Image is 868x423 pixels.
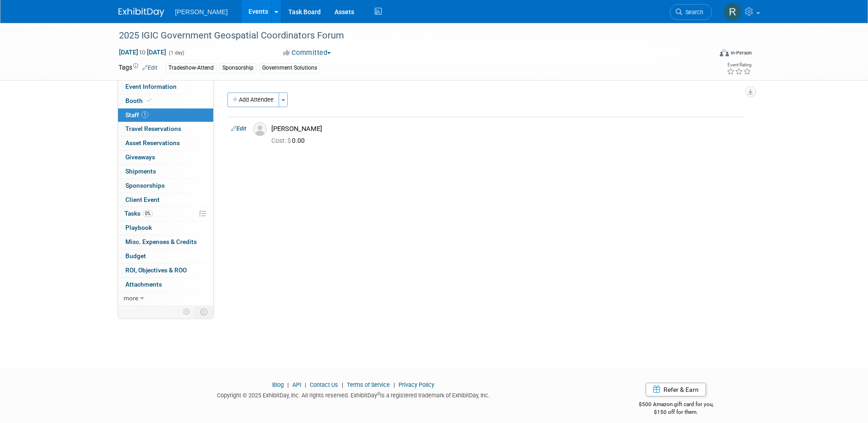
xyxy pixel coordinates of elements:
[118,179,213,193] a: Sponsorships
[720,49,729,56] img: Format-Inperson.png
[125,266,187,274] span: ROI, Objectives & ROO
[118,278,213,292] a: Attachments
[119,8,164,17] img: ExhibitDay
[118,122,213,136] a: Travel Reservations
[118,193,213,207] a: Client Event
[124,294,138,302] span: more
[119,63,157,73] td: Tags
[138,49,147,56] span: to
[231,125,246,132] a: Edit
[125,224,152,231] span: Playbook
[658,48,752,61] div: Event Format
[179,306,195,318] td: Personalize Event Tab Strip
[340,381,345,388] span: |
[194,306,213,318] td: Toggle Event Tabs
[227,92,279,107] button: Add Attendee
[602,408,750,416] div: $150 off for them.
[724,3,741,21] img: Rebecca Deis
[125,153,155,161] span: Giveaways
[670,4,712,20] a: Search
[166,63,216,73] div: Tradeshow-Attend
[118,235,213,249] a: Misc. Expenses & Credits
[124,210,153,217] span: Tasks
[271,137,308,144] span: 0.00
[377,391,380,396] sup: ®
[125,182,165,189] span: Sponsorships
[125,97,153,104] span: Booth
[118,207,213,221] a: Tasks0%
[119,48,167,56] span: [DATE] [DATE]
[175,8,228,16] span: [PERSON_NAME]
[125,83,177,90] span: Event Information
[118,108,213,122] a: Staff1
[271,137,292,144] span: Cost: $
[125,111,148,119] span: Staff
[727,63,751,67] div: Event Rating
[118,249,213,263] a: Budget
[118,151,213,164] a: Giveaways
[125,252,146,260] span: Budget
[118,136,213,150] a: Asset Reservations
[118,292,213,305] a: more
[259,63,320,73] div: Government Solutions
[125,139,180,146] span: Asset Reservations
[391,381,397,388] span: |
[271,125,739,133] div: [PERSON_NAME]
[125,196,160,203] span: Client Event
[292,381,301,388] a: API
[143,210,153,217] span: 0%
[646,383,706,396] a: Refer & Earn
[118,221,213,235] a: Playbook
[302,381,308,388] span: |
[285,381,291,388] span: |
[118,94,213,108] a: Booth
[125,125,181,132] span: Travel Reservations
[118,264,213,277] a: ROI, Objectives & ROO
[253,122,267,136] img: Associate-Profile-5.png
[310,381,338,388] a: Contact Us
[168,50,184,56] span: (1 day)
[399,381,434,388] a: Privacy Policy
[682,9,703,16] span: Search
[272,381,284,388] a: Blog
[220,63,256,73] div: Sponsorship
[125,168,156,175] span: Shipments
[142,65,157,71] a: Edit
[125,238,197,245] span: Misc. Expenses & Credits
[602,395,750,416] div: $500 Amazon gift card for you,
[280,48,334,58] button: Committed
[730,49,752,56] div: In-Person
[147,98,151,103] i: Booth reservation complete
[347,381,390,388] a: Terms of Service
[125,281,162,288] span: Attachments
[118,80,213,94] a: Event Information
[116,27,698,44] div: 2025 IGIC Government Geospatial Coordinators Forum
[141,111,148,118] span: 1
[118,165,213,179] a: Shipments
[119,389,589,400] div: Copyright © 2025 ExhibitDay, Inc. All rights reserved. ExhibitDay is a registered trademark of Ex...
